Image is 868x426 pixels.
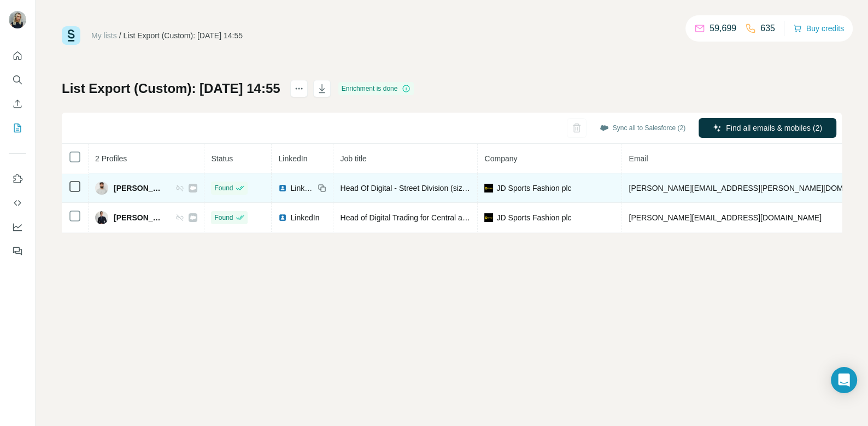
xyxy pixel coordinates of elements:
button: Find all emails & mobiles (2) [699,118,836,138]
span: JD Sports Fashion plc [496,183,571,194]
span: 2 Profiles [95,154,127,163]
button: Dashboard [9,217,26,237]
button: Enrich CSV [9,94,26,114]
span: Head Of Digital - Street Division (size?, Footpatrol & HIP) [340,184,534,192]
span: Found [214,213,233,223]
div: Open Intercom Messenger [831,367,857,393]
button: actions [290,80,308,97]
span: Job title [340,154,366,163]
img: Surfe Logo [62,26,80,45]
img: LinkedIn logo [278,184,287,192]
img: Avatar [9,11,26,28]
button: Use Surfe API [9,193,26,213]
button: Quick start [9,46,26,66]
span: Company [484,154,517,163]
div: List Export (Custom): [DATE] 14:55 [124,30,243,41]
div: Enrichment is done [338,82,414,95]
span: [PERSON_NAME][EMAIL_ADDRESS][DOMAIN_NAME] [629,213,821,222]
span: [PERSON_NAME] [114,183,165,194]
button: Feedback [9,241,26,261]
img: Avatar [95,211,108,224]
button: Search [9,70,26,90]
p: 59,699 [709,22,736,35]
span: Email [629,154,648,163]
span: [PERSON_NAME] [114,212,165,223]
span: Status [211,154,233,163]
span: Find all emails & mobiles (2) [726,122,822,133]
button: Buy credits [793,21,844,36]
a: My lists [91,31,117,40]
button: My lists [9,118,26,138]
button: Sync all to Salesforce (2) [592,120,693,136]
span: LinkedIn [290,183,314,194]
span: Found [214,183,233,193]
span: JD Sports Fashion plc [496,212,571,223]
img: company-logo [484,213,493,222]
img: LinkedIn logo [278,213,287,222]
span: LinkedIn [278,154,307,163]
h1: List Export (Custom): [DATE] 14:55 [62,80,280,97]
p: 635 [760,22,775,35]
button: Use Surfe on LinkedIn [9,169,26,189]
span: LinkedIn [290,212,319,223]
img: Avatar [95,182,108,195]
span: Head of Digital Trading for Central and [GEOGRAPHIC_DATA] [340,213,553,222]
li: / [119,30,121,41]
img: company-logo [484,184,493,192]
